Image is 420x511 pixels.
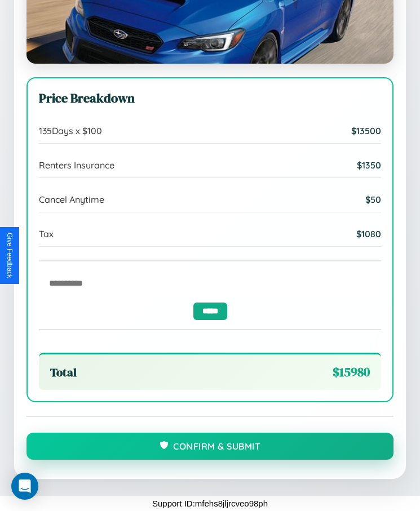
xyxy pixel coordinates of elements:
div: Open Intercom Messenger [11,473,38,500]
span: Renters Insurance [39,159,114,171]
span: Total [50,364,77,380]
span: Tax [39,228,54,239]
span: $ 15980 [333,363,370,381]
span: Cancel Anytime [39,194,104,205]
span: $ 1080 [356,228,381,239]
span: $ 50 [365,194,381,205]
span: $ 13500 [351,125,381,136]
h3: Price Breakdown [39,90,381,107]
span: 135 Days x $ 100 [39,125,102,136]
span: $ 1350 [357,159,381,171]
p: Support ID: mfehs8jljrcveo98ph [152,496,268,511]
button: Confirm & Submit [26,433,394,460]
div: Give Feedback [6,233,14,278]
